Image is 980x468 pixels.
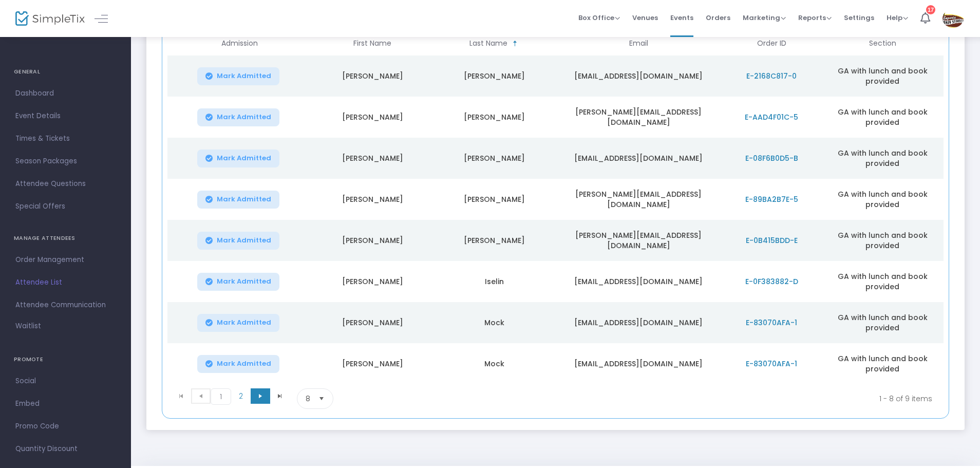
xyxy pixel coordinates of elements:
td: GA with lunch and book provided [821,179,943,220]
span: Box Office [578,13,620,23]
td: GA with lunch and book provided [821,97,943,138]
td: [PERSON_NAME] [312,220,434,261]
span: Event Details [15,109,116,123]
td: Mock [434,343,555,384]
td: [PERSON_NAME] [312,55,434,97]
span: Social [15,375,116,388]
span: Venues [632,5,658,31]
span: Waitlist [15,321,41,331]
td: GA with lunch and book provided [821,302,943,343]
td: [PERSON_NAME] [312,261,434,302]
span: First Name [353,39,391,48]
span: Section [869,39,896,48]
span: Order Management [15,253,116,267]
kendo-pager-info: 1 - 8 of 9 items [435,388,932,409]
span: Order ID [757,39,786,48]
span: Settings [844,5,874,31]
span: Help [887,13,908,23]
h4: MANAGE ATTENDEES [14,228,117,249]
span: Special Offers [15,200,116,213]
span: Email [629,39,648,48]
span: Mark Admitted [217,113,271,121]
span: Go to the next page [251,388,270,404]
button: Mark Admitted [197,273,279,291]
span: Promo Code [15,420,116,433]
span: Last Name [469,39,507,48]
span: Go to the next page [256,392,265,400]
span: Page 2 [231,388,251,404]
span: Attendee Questions [15,177,116,191]
span: E-AAD4F01C-5 [745,112,798,122]
span: Go to the last page [276,392,284,400]
span: Orders [706,5,730,31]
td: [EMAIL_ADDRESS][DOMAIN_NAME] [555,55,722,97]
button: Mark Admitted [197,355,279,373]
td: GA with lunch and book provided [821,220,943,261]
span: Go to the last page [270,388,290,404]
td: [PERSON_NAME] [434,220,555,261]
td: [PERSON_NAME] [312,343,434,384]
span: E-0B415BDD-E [746,235,798,246]
span: Quantity Discount [15,442,116,456]
td: [PERSON_NAME] [434,179,555,220]
span: E-89BA2B7E-5 [745,194,798,204]
button: Mark Admitted [197,149,279,167]
td: [PERSON_NAME][EMAIL_ADDRESS][DOMAIN_NAME] [555,220,722,261]
div: Data table [167,31,944,384]
span: Season Packages [15,155,116,168]
td: [PERSON_NAME][EMAIL_ADDRESS][DOMAIN_NAME] [555,97,722,138]
span: Times & Tickets [15,132,116,145]
span: E-2168C817-0 [746,71,797,81]
span: Embed [15,397,116,410]
h4: PROMOTE [14,349,117,370]
span: Admission [221,39,258,48]
button: Mark Admitted [197,67,279,85]
td: [EMAIL_ADDRESS][DOMAIN_NAME] [555,138,722,179]
span: Reports [798,13,832,23]
span: E-83070AFA-1 [746,317,797,328]
td: Iselin [434,261,555,302]
span: Attendee Communication [15,298,116,312]
td: [EMAIL_ADDRESS][DOMAIN_NAME] [555,261,722,302]
span: Attendee List [15,276,116,289]
span: E-08F6B0D5-B [745,153,798,163]
button: Mark Admitted [197,108,279,126]
span: Mark Admitted [217,277,271,286]
button: Mark Admitted [197,314,279,332]
td: [PERSON_NAME] [312,302,434,343]
h4: GENERAL [14,62,117,82]
td: [PERSON_NAME] [312,97,434,138]
span: E-0F383882-D [745,276,798,287]
td: GA with lunch and book provided [821,55,943,97]
span: E-83070AFA-1 [746,359,797,369]
td: [PERSON_NAME] [312,179,434,220]
span: Marketing [743,13,786,23]
span: Page 1 [211,388,231,405]
td: [EMAIL_ADDRESS][DOMAIN_NAME] [555,343,722,384]
span: Sortable [511,40,519,48]
span: Mark Admitted [217,236,271,245]
button: Mark Admitted [197,191,279,209]
td: GA with lunch and book provided [821,343,943,384]
span: Dashboard [15,87,116,100]
td: [PERSON_NAME] [434,97,555,138]
td: [PERSON_NAME] [312,138,434,179]
td: [PERSON_NAME] [434,138,555,179]
span: Mark Admitted [217,195,271,203]
span: Mark Admitted [217,319,271,327]
td: [EMAIL_ADDRESS][DOMAIN_NAME] [555,302,722,343]
span: 8 [306,394,310,404]
span: Mark Admitted [217,360,271,368]
td: Mock [434,302,555,343]
td: [PERSON_NAME][EMAIL_ADDRESS][DOMAIN_NAME] [555,179,722,220]
span: Mark Admitted [217,72,271,80]
td: GA with lunch and book provided [821,261,943,302]
button: Select [314,389,329,408]
td: [PERSON_NAME] [434,55,555,97]
td: GA with lunch and book provided [821,138,943,179]
button: Mark Admitted [197,232,279,250]
span: Events [670,5,693,31]
div: 17 [926,5,935,14]
span: Mark Admitted [217,154,271,162]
